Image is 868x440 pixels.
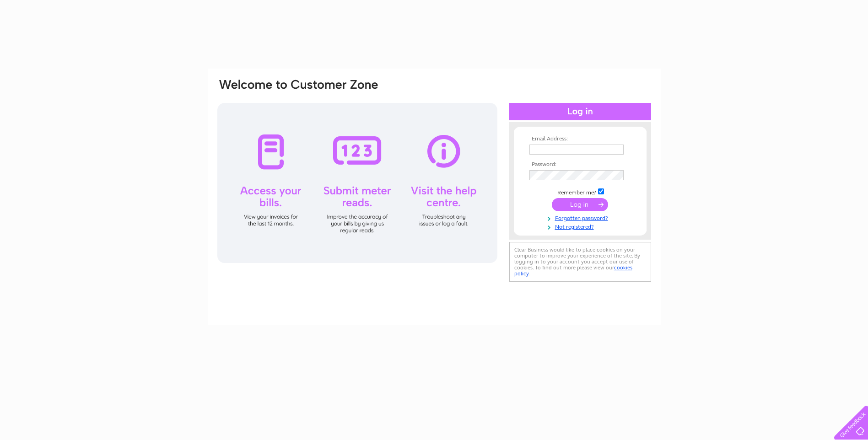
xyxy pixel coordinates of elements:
[527,161,633,168] th: Password:
[529,222,633,231] a: Not registered?
[509,242,651,282] div: Clear Business would like to place cookies on your computer to improve your experience of the sit...
[527,136,633,142] th: Email Address:
[552,198,608,211] input: Submit
[514,264,632,277] a: cookies policy
[527,187,633,196] td: Remember me?
[529,213,633,222] a: Forgotten password?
